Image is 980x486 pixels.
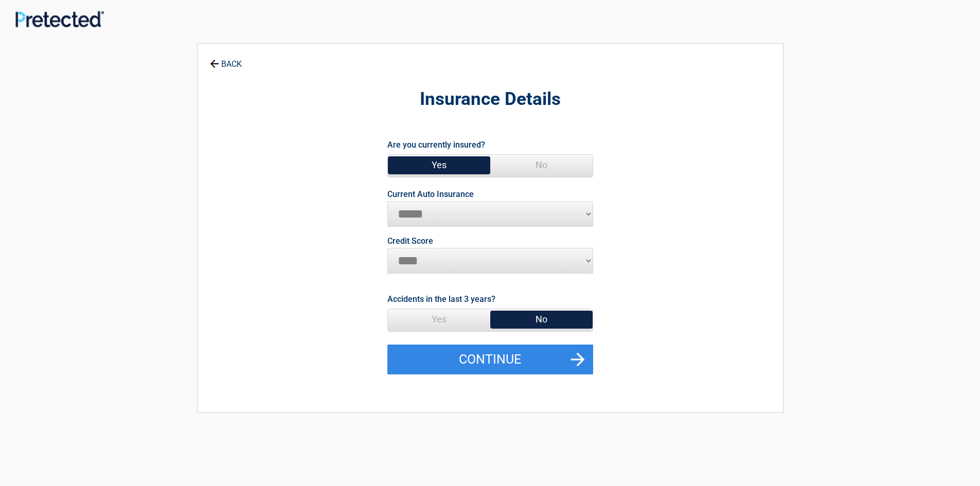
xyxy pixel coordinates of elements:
span: Yes [388,155,490,175]
h2: Insurance Details [254,87,726,112]
label: Credit Score [387,237,433,245]
span: Yes [388,309,490,330]
span: No [490,155,593,175]
a: BACK [208,50,244,68]
button: Continue [387,345,593,374]
label: Are you currently insured? [387,138,485,152]
label: Current Auto Insurance [387,190,474,199]
label: Accidents in the last 3 years? [387,292,495,306]
span: No [490,309,593,330]
img: Main Logo [15,11,104,27]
